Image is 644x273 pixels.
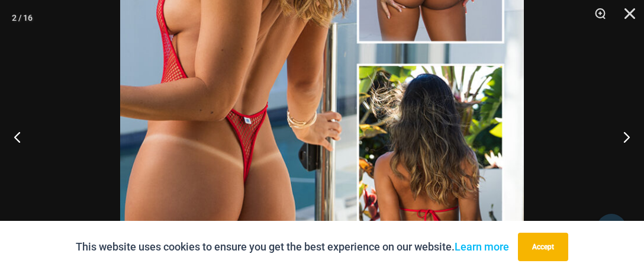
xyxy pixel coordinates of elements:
a: Learn more [455,240,509,253]
div: 2 / 16 [12,9,33,27]
button: Next [600,107,644,166]
button: Accept [518,233,568,261]
p: This website uses cookies to ensure you get the best experience on our website. [76,238,509,256]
